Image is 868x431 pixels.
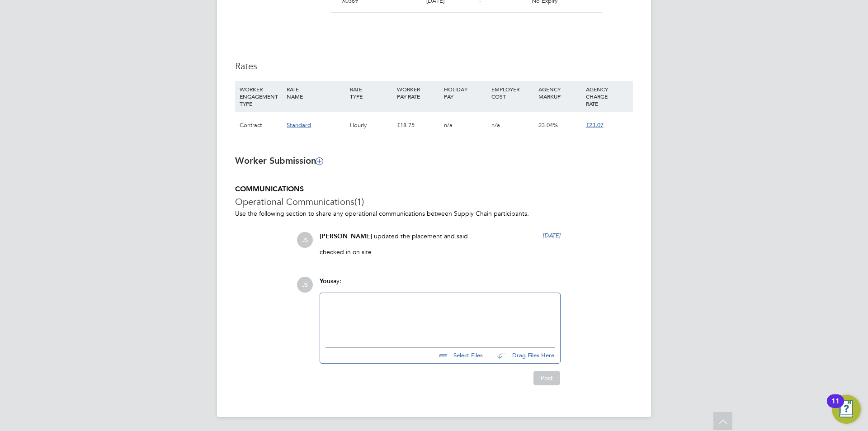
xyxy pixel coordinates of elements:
p: checked in on site [320,248,561,256]
div: Contract [237,112,284,138]
div: say: [320,277,561,293]
div: AGENCY CHARGE RATE [584,81,631,112]
h3: Operational Communications [235,196,633,208]
span: n/a [491,121,500,129]
button: Post [533,371,560,385]
span: updated the placement and said [374,232,468,240]
div: RATE TYPE [348,81,395,104]
span: 23.04% [538,121,558,129]
span: n/a [444,121,453,129]
div: 11 [831,401,840,413]
b: Worker Submission [235,155,323,166]
span: You [320,277,330,285]
span: £23.07 [586,121,604,129]
span: Standard [287,121,311,129]
div: HOLIDAY PAY [442,81,489,104]
span: JS [297,277,313,293]
p: Use the following section to share any operational communications between Supply Chain participants. [235,209,633,218]
button: Open Resource Center, 11 new notifications [832,395,861,424]
div: Hourly [348,112,395,138]
span: [DATE] [542,232,561,239]
span: [PERSON_NAME] [320,232,372,240]
div: EMPLOYER COST [489,81,536,104]
span: JS [297,232,313,248]
div: AGENCY MARKUP [536,81,583,104]
div: RATE NAME [284,81,347,104]
div: WORKER PAY RATE [395,81,442,104]
div: WORKER ENGAGEMENT TYPE [237,81,284,112]
div: £18.75 [395,112,442,138]
button: Drag Files Here [490,346,555,365]
h3: Rates [235,60,633,72]
span: (1) [354,196,364,208]
h5: COMMUNICATIONS [235,185,633,194]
